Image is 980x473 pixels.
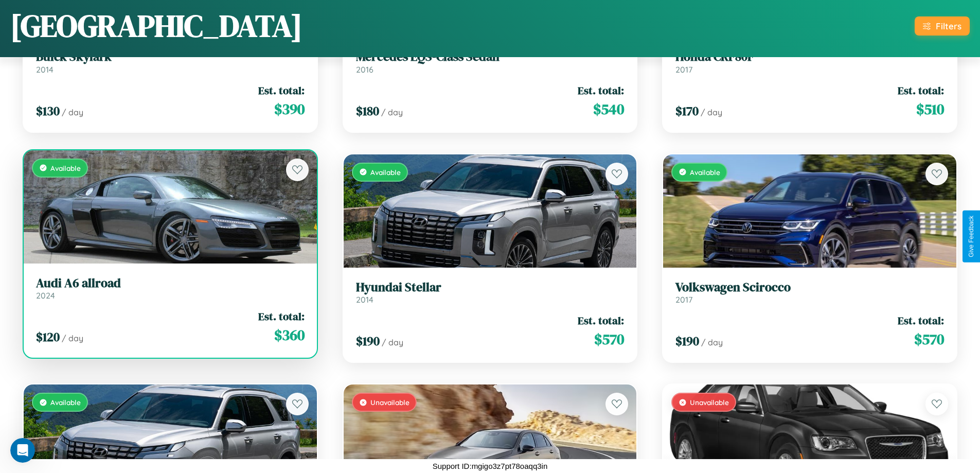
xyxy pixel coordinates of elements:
[675,49,944,75] a: Honda CRF80F2017
[675,280,944,295] h3: Volkswagen Scirocco
[356,102,379,119] span: $ 180
[381,107,403,117] span: / day
[433,459,548,473] p: Support ID: mgigo3z7pt78oaqq3in
[675,332,699,349] span: $ 190
[274,325,305,345] span: $ 360
[36,102,60,119] span: $ 130
[356,280,625,295] h3: Hyundai Stellar
[915,16,970,36] button: Filters
[370,168,401,177] span: Available
[36,328,60,345] span: $ 120
[258,309,305,324] span: Est. total:
[382,337,403,347] span: / day
[10,5,302,47] h1: [GEOGRAPHIC_DATA]
[36,49,305,64] h3: Buick Skylark
[36,276,305,301] a: Audi A6 allroad2024
[274,99,305,119] span: $ 390
[356,49,625,75] a: Mercedes EQS-Class Sedan2016
[36,64,54,75] span: 2014
[675,64,692,75] span: 2017
[356,294,373,305] span: 2014
[356,49,625,64] h3: Mercedes EQS-Class Sedan
[594,329,624,349] span: $ 570
[675,102,699,119] span: $ 170
[675,49,944,64] h3: Honda CRF80F
[356,280,625,305] a: Hyundai Stellar2014
[50,398,81,407] span: Available
[675,294,692,305] span: 2017
[10,438,35,463] iframe: Intercom live chat
[701,337,723,347] span: / day
[36,290,55,301] span: 2024
[258,83,305,98] span: Est. total:
[968,216,975,257] div: Give Feedback
[62,333,83,343] span: / day
[36,49,305,75] a: Buick Skylark2014
[62,107,83,117] span: / day
[356,64,373,75] span: 2016
[690,398,729,407] span: Unavailable
[578,313,624,328] span: Est. total:
[675,280,944,305] a: Volkswagen Scirocco2017
[36,276,305,291] h3: Audi A6 allroad
[898,83,944,98] span: Est. total:
[370,398,409,407] span: Unavailable
[356,332,380,349] span: $ 190
[593,99,624,119] span: $ 540
[898,313,944,328] span: Est. total:
[936,21,961,31] div: Filters
[916,99,944,119] span: $ 510
[578,83,624,98] span: Est. total:
[914,329,944,349] span: $ 570
[690,168,720,177] span: Available
[701,107,722,117] span: / day
[50,164,81,172] span: Available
